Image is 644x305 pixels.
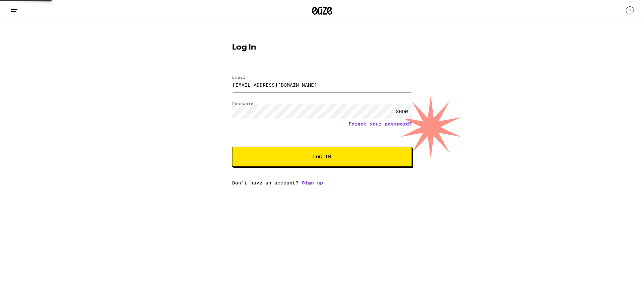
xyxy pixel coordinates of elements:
[232,44,412,52] h1: Log In
[4,5,48,10] span: Hi. Need any help?
[232,77,412,92] input: Email
[348,121,412,127] a: Forgot your password?
[232,101,254,106] label: Password
[232,75,246,79] label: Email
[302,180,323,185] a: Sign up
[392,104,412,119] div: SHOW
[232,147,412,167] button: Log In
[313,154,331,159] span: Log In
[232,180,412,185] div: Don't have an account?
